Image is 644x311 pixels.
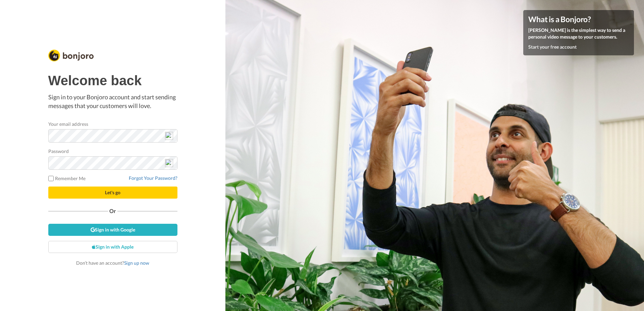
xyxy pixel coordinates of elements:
[165,159,173,167] img: npw-badge-icon-locked.svg
[48,241,177,253] a: Sign in with Apple
[48,175,86,182] label: Remember Me
[129,175,177,181] a: Forgot Your Password?
[105,190,120,195] span: Let's go
[108,209,117,213] span: Or
[48,120,88,127] label: Your email address
[528,44,577,50] a: Start your free account
[76,260,149,266] span: Don’t have an account?
[48,224,177,236] a: Sign in with Google
[165,132,173,140] img: npw-badge-icon-locked.svg
[528,15,629,23] h4: What is a Bonjoro?
[48,176,54,181] input: Remember Me
[528,27,629,40] p: [PERSON_NAME] is the simplest way to send a personal video message to your customers.
[124,260,149,266] a: Sign up now
[48,73,177,88] h1: Welcome back
[48,148,69,155] label: Password
[48,187,177,199] button: Let's go
[48,93,177,110] p: Sign in to your Bonjoro account and start sending messages that your customers will love.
